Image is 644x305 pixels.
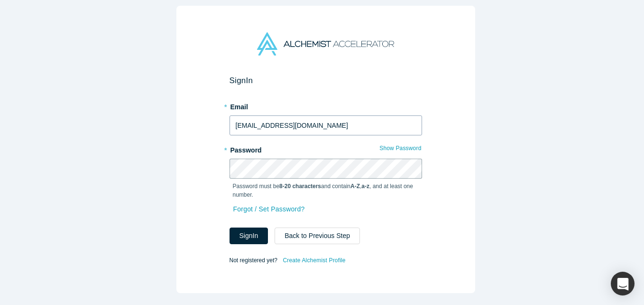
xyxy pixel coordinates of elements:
[230,142,422,155] label: Password
[233,182,419,199] p: Password must be and contain , , and at least one number.
[361,183,369,190] strong: a-z
[379,142,422,154] button: Show Password
[230,228,268,244] button: SignIn
[230,76,422,86] h2: Sign In
[275,228,360,244] button: Back to Previous Step
[350,183,360,190] strong: A-Z
[279,183,321,190] strong: 8-20 characters
[257,32,394,56] img: Alchemist Accelerator Logo
[230,257,277,264] span: Not registered yet?
[282,254,346,267] a: Create Alchemist Profile
[230,99,422,112] label: Email
[233,201,305,218] a: Forgot / Set Password?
